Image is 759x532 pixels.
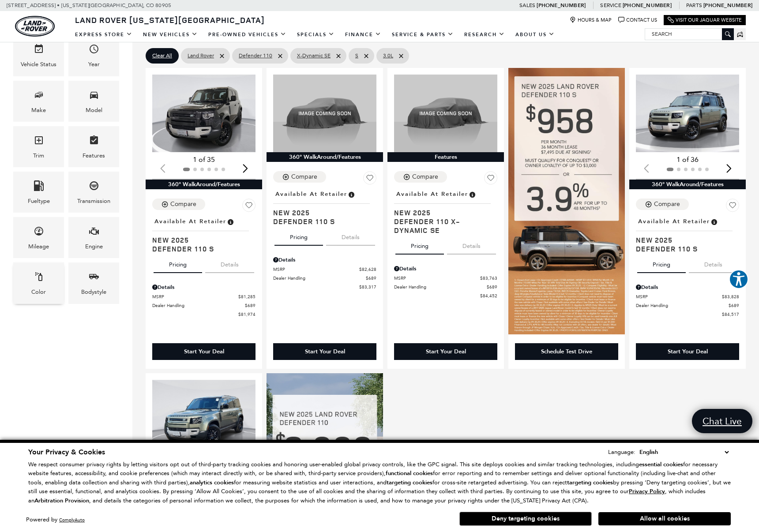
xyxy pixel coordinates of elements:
span: Defender 110 S [152,244,249,253]
strong: targeting cookies [387,479,432,487]
div: Compare [654,200,680,208]
span: MSRP [152,293,238,300]
span: New 2025 [152,236,249,244]
a: $83,317 [273,284,376,290]
span: $84,517 [722,311,739,318]
a: Dealer Handling $689 [636,302,739,309]
button: Allow all cookies [598,512,731,525]
a: About Us [510,27,560,42]
div: BodystyleBodystyle [68,262,119,303]
span: Available at Retailer [396,189,468,199]
span: $689 [366,275,376,281]
span: Vehicle [34,41,44,60]
span: Trim [34,133,44,151]
div: ModelModel [68,81,119,122]
strong: essential cookies [639,461,683,468]
img: 2025 LAND ROVER Defender 110 X-Dynamic SE [394,75,497,152]
span: Fueltype [34,178,44,196]
span: 3.0L [383,50,393,61]
span: Dealer Handling [152,302,245,309]
span: Engine [89,224,99,242]
button: pricing tab [395,235,444,254]
a: Pre-Owned Vehicles [203,27,292,42]
div: FeaturesFeatures [68,126,119,167]
div: MakeMake [13,81,64,122]
span: $83,763 [480,275,497,281]
select: Language Select [637,447,731,457]
span: Land Rover [188,50,214,61]
aside: Accessibility Help Desk [729,270,748,291]
span: Parts [686,2,702,8]
span: Model [89,87,99,105]
div: Compare [170,200,196,208]
u: Privacy Policy [629,487,665,495]
div: MileageMileage [13,217,64,258]
img: Land Rover [15,16,55,37]
span: S [355,50,358,61]
div: Schedule Test Drive [515,343,618,360]
img: 2025 LAND ROVER Defender 110 S 1 [636,75,739,152]
span: $82,628 [359,266,376,273]
span: Transmission [89,178,99,196]
strong: Arbitration Provision [34,497,89,505]
strong: functional cookies [386,469,433,477]
div: Make [31,105,46,115]
p: We respect consumer privacy rights by letting visitors opt out of third-party tracking cookies an... [28,460,731,506]
span: $83,828 [722,293,739,300]
a: Available at RetailerNew 2025Defender 110 S [152,215,256,253]
button: details tab [447,235,496,254]
div: Features [387,152,504,162]
a: Finance [340,27,387,42]
div: 1 of 35 [152,155,256,165]
input: Search [645,29,733,39]
div: Start Your Deal [152,343,256,360]
span: Available at Retailer [275,189,347,199]
button: Compare Vehicle [636,199,689,210]
span: Year [89,41,99,60]
a: ComplyAuto [59,517,85,523]
div: Pricing Details - Defender 110 S [273,256,376,264]
span: Bodystyle [89,269,99,287]
span: New 2025 [636,236,733,244]
span: $689 [729,302,739,309]
span: Dealer Handling [394,284,487,290]
div: ColorColor [13,262,64,303]
div: 1 of 36 [636,155,739,165]
span: Service [600,2,621,8]
a: MSRP $83,763 [394,275,497,281]
div: Color [31,287,46,297]
div: FueltypeFueltype [13,172,64,213]
strong: analytics cookies [190,479,234,487]
a: Research [459,27,510,42]
span: Vehicle is in stock and ready for immediate delivery. Due to demand, availability is subject to c... [347,189,355,199]
div: Vehicle Status [21,60,56,69]
div: 1 / 2 [152,75,256,152]
div: Pricing Details - Defender 110 S [152,283,256,291]
button: Save Vehicle [726,199,739,215]
nav: Main Navigation [70,27,560,42]
a: Specials [292,27,340,42]
span: Dealer Handling [636,302,729,309]
span: Defender 110 S [636,244,733,253]
div: Next slide [723,159,735,178]
span: Vehicle is in stock and ready for immediate delivery. Due to demand, availability is subject to c... [468,189,476,199]
div: Start Your Deal [184,348,224,356]
span: Defender 110 X-Dynamic SE [394,217,491,235]
a: Dealer Handling $689 [152,302,256,309]
span: Available at Retailer [638,217,710,226]
span: $689 [245,302,256,309]
button: Explore your accessibility options [729,270,748,289]
span: Your Privacy & Cookies [28,447,105,457]
a: Dealer Handling $689 [394,284,497,290]
a: Visit Our Jaguar Website [668,17,742,23]
button: Save Vehicle [363,171,376,188]
a: Available at RetailerNew 2025Defender 110 X-Dynamic SE [394,188,497,235]
a: Chat Live [692,409,752,433]
img: 2025 LAND ROVER Defender 110 S 1 [152,75,256,152]
button: Compare Vehicle [394,171,447,183]
div: Bodystyle [81,287,106,297]
span: New 2025 [273,208,370,217]
a: Hours & Map [570,17,612,23]
button: Deny targeting cookies [459,512,592,526]
div: 1 / 2 [636,75,739,152]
